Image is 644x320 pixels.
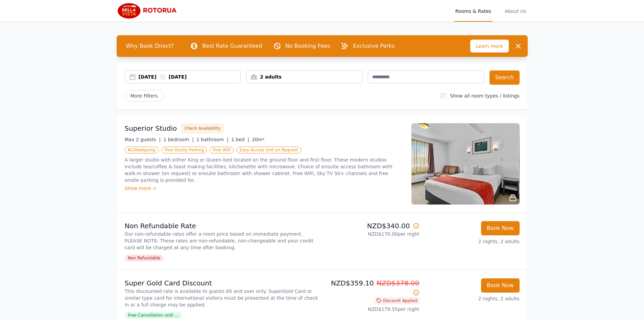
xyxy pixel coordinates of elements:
button: Book Now [481,221,520,235]
p: NZD$179.55 per night [325,306,420,313]
span: 1 bedroom | [163,137,194,142]
p: 2 nights, 2 adults [425,295,520,302]
p: NZD$340.00 [325,221,420,231]
p: 2 nights, 2 adults [425,238,520,245]
span: Free Cancellation until ... [125,312,182,319]
label: Show all room types / listings [450,93,519,99]
p: No Booking Fees [285,42,330,50]
button: Check Availability [181,123,224,133]
p: Exclusive Perks [353,42,395,50]
span: Learn more [470,40,509,52]
button: Book Now [481,278,520,293]
span: Max 2 guests | [125,137,161,142]
span: AC/Heatpump [125,147,159,153]
span: 1 bathroom | [196,137,229,142]
span: Free WiFi [210,147,234,153]
div: 2 adults [246,73,362,80]
p: A larger studio with either King or Queen bed located on the ground floor and first floor. These ... [125,156,403,184]
p: Non Refundable Rate [125,221,319,231]
span: Why Book Direct? [121,39,180,53]
span: Easy Access Unit on Request [237,147,301,153]
p: Best Rate Guaranteed [202,42,262,50]
img: Bella Vista Rotorua [117,3,182,19]
div: Show more > [125,185,403,192]
span: More Filters [125,90,164,102]
p: NZD$170.00 per night [325,231,420,237]
p: Super Gold Card Discount [125,278,319,288]
button: Search [490,70,520,85]
span: Free Onsite Parking [162,147,207,153]
span: Non Refundable [125,255,164,261]
p: NZD$359.10 [325,278,420,297]
span: 1 bed | [231,137,249,142]
p: Our non-refundable rates offer a room price based on immediate payment. PLEASE NOTE: These rates ... [125,231,319,251]
p: This discounted rate is available to guests 65 and over only. SuperGold Card or similar type card... [125,288,319,308]
span: 20m² [252,137,264,142]
span: NZD$378.00 [377,279,420,287]
div: [DATE] [DATE] [139,73,241,80]
span: Discount Applied [374,297,420,304]
h3: Superior Studio [125,124,177,133]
